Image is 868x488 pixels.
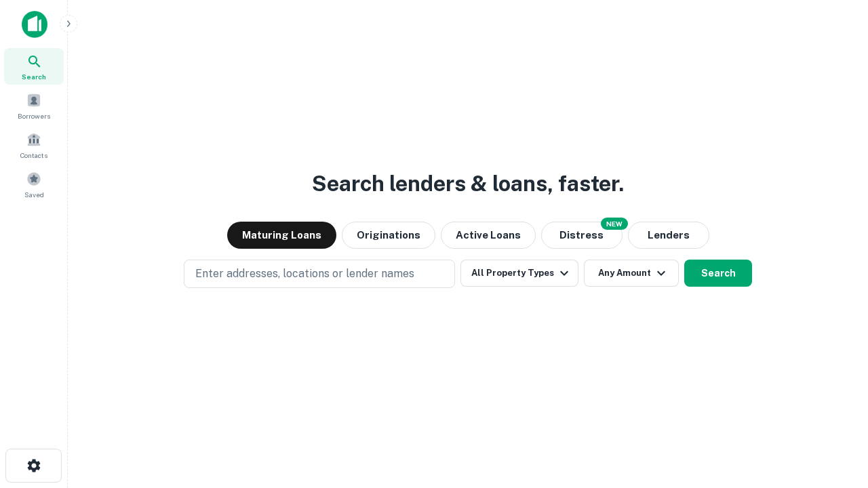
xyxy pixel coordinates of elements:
[22,11,47,38] img: capitalize-icon.png
[20,150,47,161] span: Contacts
[195,266,414,282] p: Enter addresses, locations or lender names
[800,380,868,445] iframe: Chat Widget
[441,222,536,249] button: Active Loans
[227,222,336,249] button: Maturing Loans
[342,222,435,249] button: Originations
[18,110,50,121] span: Borrowers
[601,218,628,230] div: NEW
[4,127,64,163] a: Contacts
[584,260,679,287] button: Any Amount
[684,260,752,287] button: Search
[4,166,64,203] a: Saved
[24,189,44,200] span: Saved
[22,71,46,82] span: Search
[4,48,64,85] a: Search
[460,260,578,287] button: All Property Types
[312,167,624,200] h3: Search lenders & loans, faster.
[4,87,64,124] a: Borrowers
[184,260,455,288] button: Enter addresses, locations or lender names
[541,222,623,249] button: Search distressed loans with lien and other non-mortgage details.
[628,222,709,249] button: Lenders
